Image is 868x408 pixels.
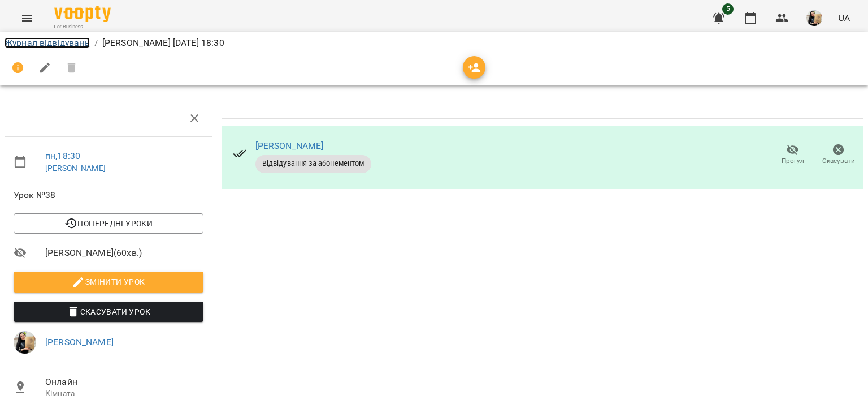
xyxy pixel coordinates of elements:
[14,188,203,202] span: Урок №38
[838,12,850,24] span: UA
[806,10,822,26] img: e5f873b026a3950b3a8d4ef01e3c1baa.jpeg
[14,302,203,322] button: Скасувати Урок
[45,375,203,389] span: Онлайн
[815,139,861,171] button: Скасувати
[722,3,734,15] span: 5
[23,217,194,230] span: Попередні уроки
[45,246,203,260] span: [PERSON_NAME] ( 60 хв. )
[5,36,863,50] nav: breadcrumb
[45,388,203,400] p: Кімната
[94,36,98,50] li: /
[14,272,203,292] button: Змінити урок
[5,37,90,48] a: Журнал відвідувань
[782,156,804,166] span: Прогул
[102,36,224,50] p: [PERSON_NAME] [DATE] 18:30
[14,5,41,32] button: Menu
[23,305,194,319] span: Скасувати Урок
[255,158,371,169] span: Відвідування за абонементом
[54,23,111,31] span: For Business
[45,151,80,161] a: пн , 18:30
[822,156,855,166] span: Скасувати
[255,140,324,151] a: [PERSON_NAME]
[14,213,203,234] button: Попередні уроки
[770,139,815,171] button: Прогул
[834,7,854,28] button: UA
[14,331,36,354] img: e5f873b026a3950b3a8d4ef01e3c1baa.jpeg
[45,337,114,347] a: [PERSON_NAME]
[45,164,106,173] a: [PERSON_NAME]
[54,6,111,22] img: Voopty Logo
[23,275,194,289] span: Змінити урок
